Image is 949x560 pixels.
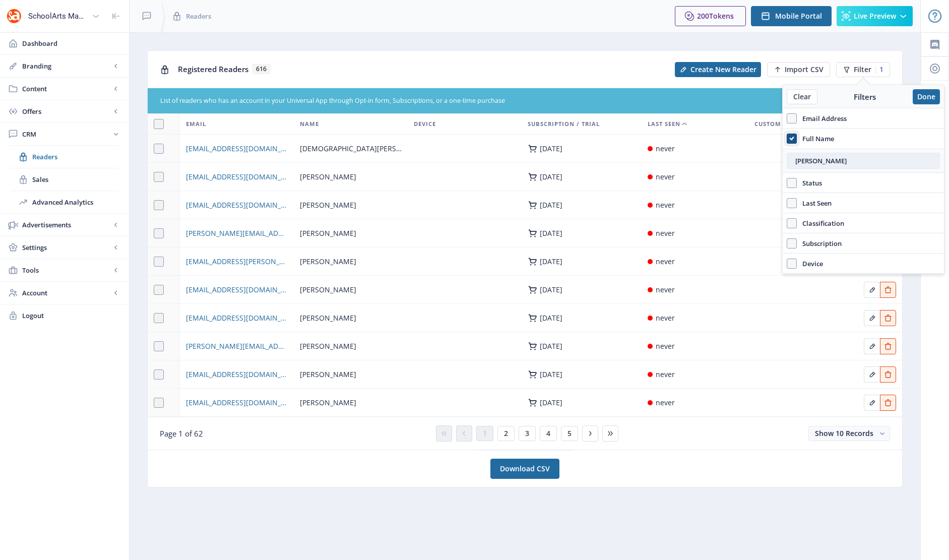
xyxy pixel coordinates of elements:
[656,397,675,409] div: never
[808,426,890,441] button: Show 10 Records
[854,66,871,74] span: Filter
[797,177,822,189] span: Status
[797,217,844,229] span: Classification
[540,370,562,379] div: [DATE]
[22,106,111,116] span: Offers
[567,429,572,438] span: 5
[656,368,675,381] div: never
[561,426,578,441] button: 5
[22,265,111,275] span: Tools
[675,62,761,77] button: Create New Reader
[880,368,896,378] a: Edit page
[186,227,288,239] a: [PERSON_NAME][EMAIL_ADDRESS][DOMAIN_NAME]
[690,66,756,74] span: Create New Reader
[540,399,562,407] div: [DATE]
[186,143,288,155] span: [EMAIL_ADDRESS][DOMAIN_NAME]
[147,50,903,450] app-collection-view: Registered Readers
[252,64,270,74] span: 616
[186,368,288,381] span: [EMAIL_ADDRESS][DOMAIN_NAME]
[767,62,830,77] button: Import CSV
[669,62,761,77] a: New page
[300,312,356,324] span: [PERSON_NAME]
[186,11,211,21] span: Readers
[656,312,675,324] div: never
[186,284,288,296] span: [EMAIL_ADDRESS][DOMAIN_NAME]
[656,284,675,296] div: never
[497,426,515,441] button: 2
[880,284,896,293] a: Edit page
[864,312,880,322] a: Edit page
[22,242,111,253] span: Settings
[300,227,356,239] span: [PERSON_NAME]
[836,62,890,77] button: Filter1
[504,429,508,438] span: 2
[10,191,119,213] a: Advanced Analytics
[160,96,830,106] div: List of readers who has an account in your Universal App through Opt-in form, Subscriptions, or a...
[300,143,402,155] span: [DEMOGRAPHIC_DATA][PERSON_NAME]
[656,199,675,211] div: never
[22,129,111,139] span: CRM
[709,11,734,21] span: Tokens
[300,368,356,381] span: [PERSON_NAME]
[22,61,111,71] span: Branding
[10,146,119,168] a: Readers
[540,286,562,294] div: [DATE]
[864,368,880,378] a: Edit page
[186,199,288,211] a: [EMAIL_ADDRESS][DOMAIN_NAME]
[880,312,896,322] a: Edit page
[300,284,356,296] span: [PERSON_NAME]
[32,197,119,207] span: Advanced Analytics
[656,256,675,268] div: never
[797,237,842,250] span: Subscription
[546,429,550,438] span: 4
[490,459,559,479] a: Download CSV
[540,258,562,266] div: [DATE]
[528,118,600,130] span: Subscription / Trial
[22,220,111,230] span: Advertisements
[656,227,675,239] div: never
[864,340,880,350] a: Edit page
[540,314,562,322] div: [DATE]
[186,256,288,268] a: [EMAIL_ADDRESS][PERSON_NAME][DOMAIN_NAME]
[656,143,675,155] div: never
[540,173,562,181] div: [DATE]
[787,89,817,104] button: Clear
[875,66,883,74] div: 1
[913,89,940,104] button: Done
[28,5,88,27] div: SchoolArts Magazine
[817,92,913,102] div: Filters
[300,397,356,409] span: [PERSON_NAME]
[22,84,111,94] span: Content
[186,397,288,409] a: [EMAIL_ADDRESS][DOMAIN_NAME]
[775,12,822,20] span: Mobile Portal
[761,62,830,77] a: New page
[656,340,675,352] div: never
[186,171,288,183] a: [EMAIL_ADDRESS][DOMAIN_NAME]
[540,145,562,153] div: [DATE]
[186,340,288,352] a: [PERSON_NAME][EMAIL_ADDRESS][DOMAIN_NAME]
[648,118,680,130] span: Last Seen
[797,197,832,209] span: Last Seen
[186,312,288,324] a: [EMAIL_ADDRESS][DOMAIN_NAME]
[880,397,896,406] a: Edit page
[300,171,356,183] span: [PERSON_NAME]
[300,118,319,130] span: Name
[797,112,847,125] span: Email Address
[540,229,562,237] div: [DATE]
[476,426,493,441] button: 1
[300,340,356,352] span: [PERSON_NAME]
[300,199,356,211] span: [PERSON_NAME]
[880,340,896,350] a: Edit page
[797,133,834,145] span: Full Name
[540,342,562,350] div: [DATE]
[815,428,873,438] span: Show 10 Records
[300,256,356,268] span: [PERSON_NAME]
[864,397,880,406] a: Edit page
[540,426,557,441] button: 4
[160,428,203,439] span: Page 1 of 62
